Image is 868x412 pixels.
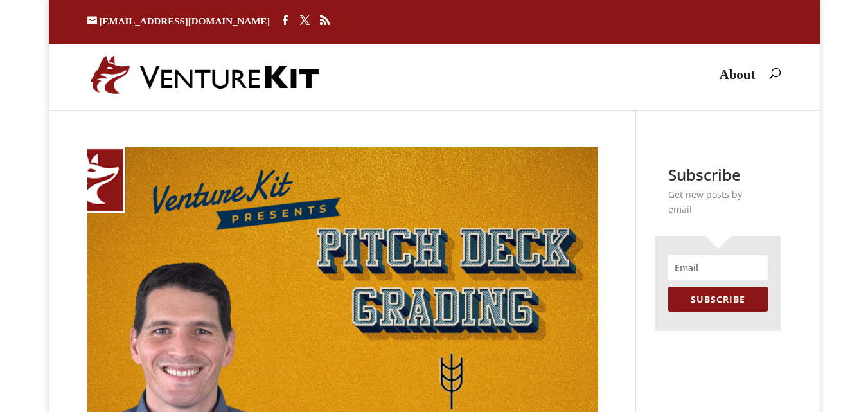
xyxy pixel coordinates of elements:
a: About [719,70,755,100]
img: VentureKit [91,55,319,94]
a: [EMAIL_ADDRESS][DOMAIN_NAME] [87,16,270,26]
span: SUBSCRIBE [691,293,745,305]
h2: Subscribe [668,166,768,183]
input: Email [668,255,768,280]
p: Get new posts by email [668,188,768,217]
button: SUBSCRIBE [668,287,768,312]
